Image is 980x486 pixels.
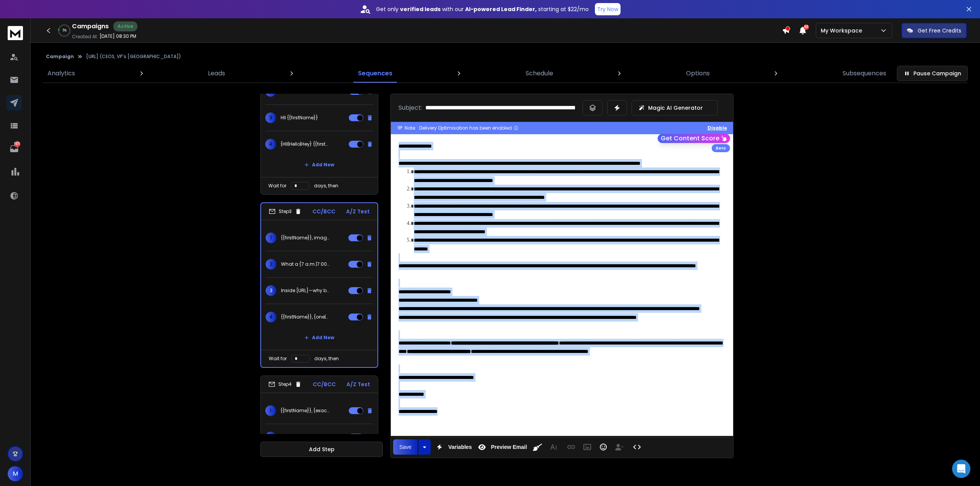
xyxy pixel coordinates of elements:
[269,356,287,362] p: Wait for
[376,5,589,13] p: Get only with our starting at $22/mo
[8,466,23,481] button: M
[658,134,730,143] button: Get Content Score
[838,64,891,83] a: Subsequences
[203,64,230,83] a: Leads
[707,125,727,131] button: Disable
[268,183,286,189] p: Wait for
[521,64,558,83] a: Schedule
[405,125,416,131] span: Note:
[393,439,418,455] button: Save
[580,439,595,455] button: Insert Image (Ctrl+P)
[281,408,330,414] p: {{firstName}}, {exactly|just} how [URL] {rewires|changes|revamps} a workday {start to finish|from...
[266,259,276,270] span: 2
[918,27,961,34] p: Get Free Credits
[489,444,528,450] span: Preview Email
[43,64,80,83] a: Analytics
[821,27,865,34] p: My Workspace
[546,439,561,455] button: More Text
[596,439,611,455] button: Emoticons
[265,112,276,123] span: 3
[46,54,74,60] button: Campaign
[265,139,276,150] span: 4
[843,69,886,78] p: Subsequences
[597,5,618,13] p: Try Now
[281,288,330,294] p: Inside [URL]—why busy leaders {won’t|can't|don't} start the day without it
[712,144,730,152] div: Beta
[447,444,474,450] span: Variables
[681,64,714,83] a: Options
[564,439,578,455] button: Insert Link (Ctrl+K)
[281,261,330,267] p: What a {7 a.m.|7:00 a.m.|7 AM} [URL] brief {looks like|is|means} for you, {{firstName}}
[47,69,75,78] p: Analytics
[346,208,370,215] p: A/Z Test
[265,405,276,416] span: 1
[530,439,545,455] button: Clean HTML
[8,26,23,40] img: logo
[268,381,302,388] div: Step 4
[62,28,67,33] p: 5 %
[526,69,553,78] p: Schedule
[419,125,519,131] div: Delivery Optimisation has been enabled
[265,432,276,442] span: 2
[314,183,338,189] p: days, then
[113,21,137,31] div: Active
[260,442,383,457] button: Add Step
[612,439,627,455] button: Insert Unsubscribe Link
[630,439,644,455] button: Code View
[298,157,340,172] button: Add New
[7,141,22,156] a: 1671
[432,439,474,455] button: Variables
[72,22,109,31] h1: Campaigns
[281,235,330,241] p: {{firstName}}, imagine {[DATE] chaos distilled|the chaos of [DATE] turned|the [MEDICAL_DATA] of [...
[269,208,302,215] div: Step 3
[281,115,318,121] p: HII {{firstName}}
[897,66,968,81] button: Pause Campaign
[804,24,809,30] span: 50
[313,380,336,388] p: CC/BCC
[266,285,276,296] span: 3
[686,69,710,78] p: Options
[281,314,330,320] p: {{firstName}}, {one|a} daily {story|update} to replace your {morning|daily} data {scavenger [PERS...
[314,356,339,362] p: days, then
[298,330,340,345] button: Add New
[266,312,276,322] span: 4
[281,141,330,147] p: {HII|Hello|Hey} {{firstName}}!
[260,202,378,368] li: Step3CC/BCCA/Z Test1{{firstName}}, imagine {[DATE] chaos distilled|the chaos of [DATE] turned|the...
[902,23,967,38] button: Get Free Credits
[208,69,225,78] p: Leads
[260,30,378,195] li: Step2CC/BCCA/Z Test1HII {{firstName}}2HII {{firstName}}3HII {{firstName}}4{HII|Hello|Hey} {{first...
[312,208,335,215] p: CC/BCC
[346,380,370,388] p: A/Z Test
[648,104,703,112] p: Magic AI Generator
[632,100,718,115] button: Magic AI Generator
[266,232,276,243] span: 1
[100,33,136,39] p: [DATE] 08:30 PM
[353,64,397,83] a: Sequences
[72,34,98,40] p: Created At:
[475,439,528,455] button: Preview Email
[358,69,392,78] p: Sequences
[399,103,422,112] p: Subject:
[952,460,970,478] div: Open Intercom Messenger
[86,54,181,60] p: [URL] (CEOS, VP's [GEOGRAPHIC_DATA])
[400,5,441,13] strong: verified leads
[465,5,537,13] strong: AI-powered Lead Finder,
[14,141,20,147] p: 1671
[595,3,621,15] button: Try Now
